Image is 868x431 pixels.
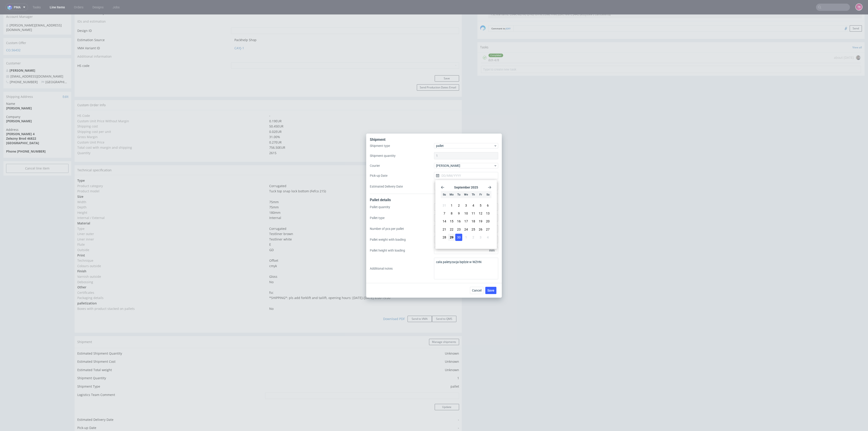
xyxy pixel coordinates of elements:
span: pallet [436,144,494,148]
span: Internal [269,201,281,205]
span: 180 mm [269,196,281,200]
div: Shipment [75,322,462,333]
span: mm [488,247,497,254]
div: Shipment [370,137,498,143]
td: Estimated Total weight [77,353,264,361]
span: 2 [458,203,460,208]
button: Fri Sep 26 2025 [477,226,484,233]
td: Debossing [77,265,268,270]
button: Sat Oct 04 2025 [484,234,491,241]
a: Edit specification [433,153,459,158]
label: Pallet quantity [370,205,434,209]
span: 16 [457,219,461,224]
td: 0.02 EUR [268,115,459,120]
button: Thu Sep 25 2025 [470,226,477,233]
span: [PERSON_NAME] [436,163,494,168]
label: Number of pcs per pallet [370,226,434,231]
button: Mon Sep 01 2025 [448,202,455,209]
td: Other [77,270,268,276]
div: Technical specification [75,151,462,161]
span: Name [6,87,68,92]
span: 25 [472,227,475,232]
button: Tue Sep 02 2025 [455,202,462,209]
a: Download PDF [380,299,408,309]
td: Flute [77,227,268,233]
td: Estimated Delivery Date [77,403,264,411]
td: - [264,411,459,419]
td: 0.19 EUR [268,104,459,109]
td: Width [77,185,268,190]
span: fsc [269,276,274,280]
td: Type [77,212,268,217]
td: Unknown [264,344,459,353]
td: IDs and estimation [77,4,230,13]
div: [PERSON_NAME][EMAIL_ADDRESS][DOMAIN_NAME] [6,9,65,17]
span: 7 [443,211,445,216]
td: Unknown [264,353,459,361]
button: Tue Sep 16 2025 [455,218,462,225]
td: Finish [77,254,268,259]
label: Estimated Delivery Date [370,184,434,189]
td: HS code [77,47,230,55]
label: Courier [370,163,434,168]
input: Cancel line item [6,149,68,158]
textarea: cała paletyzacja będzie w WZHN [434,258,498,279]
a: View all [852,31,862,35]
strong: Phone [PHONE_NUMBER] [6,135,46,139]
td: Certificates [77,276,268,281]
span: Address [6,113,68,118]
span: 3 [480,235,481,240]
span: 75 mm [269,191,279,195]
input: DD/MM/YYYY [434,172,498,179]
p: Comment to [488,11,514,17]
button: Fri Sep 12 2025 [477,210,484,217]
td: Packaging details [77,281,268,286]
td: Shipment Quantity [77,361,264,369]
span: Cancel [472,289,481,292]
strong: [GEOGRAPHIC_DATA] [6,126,39,131]
td: 756.50 EUR [268,130,459,136]
td: Size [77,179,268,185]
td: 1 [264,361,459,369]
div: Pallet details [370,198,498,203]
span: 6 [487,203,489,208]
div: Sa [484,191,491,198]
td: Type [77,163,268,169]
button: Thu Sep 04 2025 [470,202,477,209]
span: No [269,292,274,296]
span: Testliner white [269,223,292,227]
button: Thu Sep 11 2025 [470,210,477,217]
div: Shipping Address [3,77,71,87]
div: dch 4/8 [488,38,503,48]
a: [EMAIL_ADDRESS][DOMAIN_NAME] [10,60,63,64]
td: Unknown [264,336,459,345]
button: Mon Sep 22 2025 [448,226,455,233]
td: Gross Margin [77,120,268,125]
div: Th [470,191,477,198]
label: Pallet weight with loading [370,237,434,242]
td: palletization [77,286,268,292]
div: Mo [448,191,455,198]
span: 12 [479,211,482,216]
span: Gloss [269,260,277,264]
td: 50.45 EUR [268,109,459,115]
td: - [264,403,459,411]
span: 19 [479,219,482,224]
button: Wed Sep 03 2025 [462,202,469,209]
td: Varnish outside [77,259,268,265]
span: 22 [450,227,453,232]
span: Tuck top snap lock bottom (Fefco 215) [269,174,326,179]
span: GD [269,233,274,238]
span: 21 [443,227,446,232]
td: Custom Unit Price Without Margin [77,104,268,109]
span: E [269,228,271,232]
span: 1 [451,203,453,208]
td: pallet [264,369,459,378]
span: 4 [472,203,474,208]
label: Pallet height with loading [370,248,434,253]
button: Wed Sep 24 2025 [462,226,469,233]
a: CO.56432 [6,33,21,38]
button: Sun Sep 07 2025 [441,210,448,217]
td: Print [77,238,268,244]
button: Send Production Dates Email [417,70,459,76]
